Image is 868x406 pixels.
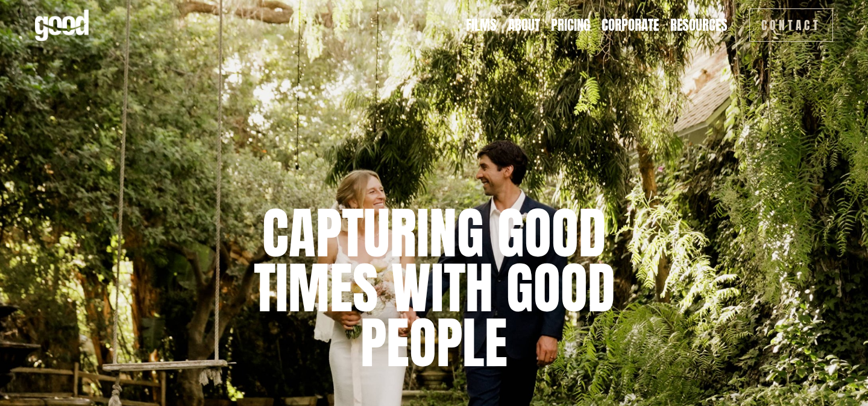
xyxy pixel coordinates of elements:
h1: capturing good times with good people [234,206,634,370]
a: folder dropdown [670,16,728,35]
a: Pricing [551,16,590,35]
a: About [508,16,540,35]
a: Films [466,16,497,35]
span: Resources [670,17,728,34]
a: Corporate [602,16,659,35]
a: Contact [749,8,834,41]
img: Good Feeling Films [35,10,89,41]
